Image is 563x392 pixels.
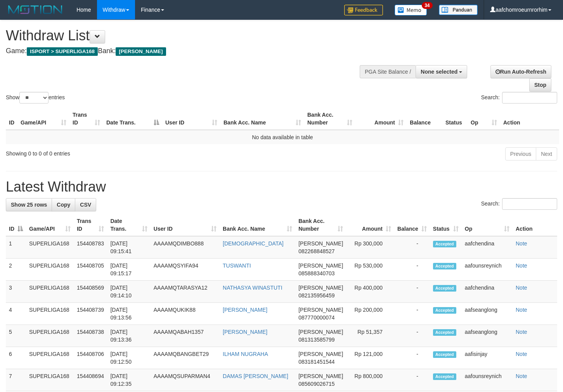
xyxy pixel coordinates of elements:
div: PGA Site Balance / [360,65,416,78]
th: Amount: activate to sort column ascending [346,214,394,236]
a: Next [536,147,557,161]
span: Copy 082268848527 to clipboard [298,248,334,254]
a: ILHAM NUGRAHA [223,351,268,357]
td: 154408738 [74,325,107,347]
img: panduan.png [439,5,478,15]
th: Date Trans.: activate to sort column ascending [107,214,150,236]
span: [PERSON_NAME] [298,285,343,291]
td: SUPERLIGA168 [26,281,74,303]
div: Showing 0 to 0 of 0 entries [6,147,229,157]
th: Bank Acc. Name: activate to sort column ascending [220,108,304,130]
th: Trans ID: activate to sort column ascending [74,214,107,236]
th: Game/API: activate to sort column ascending [26,214,74,236]
span: Copy [57,202,70,208]
span: Accepted [433,373,456,380]
td: AAAAMQSYIFA94 [151,259,220,281]
td: [DATE] 09:15:41 [107,236,150,259]
span: Show 25 rows [11,202,47,208]
span: Accepted [433,263,456,269]
td: - [394,325,430,347]
th: Op: activate to sort column ascending [468,108,500,130]
td: 7 [6,369,26,391]
label: Search: [481,92,557,104]
a: Stop [529,78,551,92]
td: Rp 530,000 [346,259,394,281]
span: 34 [422,2,432,9]
span: Copy 083181451544 to clipboard [298,359,334,365]
td: [DATE] 09:13:36 [107,325,150,347]
th: Date Trans.: activate to sort column descending [103,108,162,130]
td: 5 [6,325,26,347]
td: SUPERLIGA168 [26,259,74,281]
button: None selected [416,65,467,78]
h1: Withdraw List [6,28,367,43]
label: Search: [481,198,557,210]
td: 6 [6,347,26,369]
th: Action [513,214,557,236]
th: Status: activate to sort column ascending [430,214,462,236]
th: Bank Acc. Name: activate to sort column ascending [220,214,295,236]
span: [PERSON_NAME] [298,307,343,313]
th: Action [500,108,559,130]
select: Showentries [19,92,49,104]
input: Search: [502,92,557,104]
span: Accepted [433,307,456,314]
span: [PERSON_NAME] [298,351,343,357]
a: Note [516,307,527,313]
span: Accepted [433,329,456,336]
th: Op: activate to sort column ascending [462,214,513,236]
td: AAAAMQUKIK88 [151,303,220,325]
td: [DATE] 09:12:50 [107,347,150,369]
td: AAAAMQBANGBET29 [151,347,220,369]
td: 154408569 [74,281,107,303]
td: 154408694 [74,369,107,391]
td: [DATE] 09:15:17 [107,259,150,281]
td: SUPERLIGA168 [26,347,74,369]
td: Rp 51,357 [346,325,394,347]
th: ID: activate to sort column descending [6,214,26,236]
td: - [394,236,430,259]
a: Copy [52,198,75,211]
a: Note [516,329,527,335]
a: Note [516,240,527,247]
span: [PERSON_NAME] [298,262,343,269]
td: - [394,303,430,325]
th: Bank Acc. Number: activate to sort column ascending [295,214,346,236]
td: Rp 121,000 [346,347,394,369]
td: AAAAMQABAH1357 [151,325,220,347]
td: AAAAMQDIMBO888 [151,236,220,259]
td: 2 [6,259,26,281]
th: Status [442,108,468,130]
a: Show 25 rows [6,198,52,211]
td: No data available in table [6,130,559,144]
td: Rp 800,000 [346,369,394,391]
td: SUPERLIGA168 [26,369,74,391]
span: Copy 082135956459 to clipboard [298,292,334,299]
td: 154408706 [74,347,107,369]
span: Accepted [433,241,456,247]
th: Bank Acc. Number: activate to sort column ascending [304,108,355,130]
img: Button%20Memo.svg [395,5,427,16]
a: [PERSON_NAME] [223,307,267,313]
a: DAMAS [PERSON_NAME] [223,373,288,379]
th: ID [6,108,17,130]
span: [PERSON_NAME] [298,329,343,335]
td: - [394,259,430,281]
td: aafchendina [462,281,513,303]
td: aafchendina [462,236,513,259]
td: SUPERLIGA168 [26,303,74,325]
a: Previous [505,147,536,161]
td: 154408783 [74,236,107,259]
td: 3 [6,281,26,303]
span: CSV [80,202,91,208]
span: Copy 081313585799 to clipboard [298,337,334,343]
span: ISPORT > SUPERLIGA168 [27,47,98,56]
a: CSV [75,198,96,211]
a: NATHASYA WINASTUTI [223,285,282,291]
td: aafounsreynich [462,259,513,281]
span: Copy 087770000074 to clipboard [298,314,334,321]
th: Game/API: activate to sort column ascending [17,108,69,130]
a: [DEMOGRAPHIC_DATA] [223,240,284,247]
a: [PERSON_NAME] [223,329,267,335]
td: AAAAMQTARASYA12 [151,281,220,303]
